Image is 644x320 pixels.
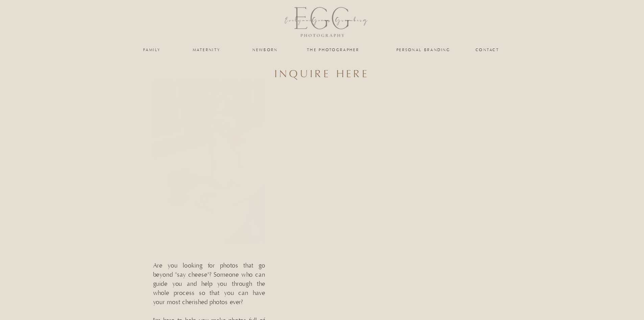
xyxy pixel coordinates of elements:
[300,48,367,52] a: the photographer
[476,48,500,52] a: Contact
[196,67,449,72] h3: inquire here
[139,48,166,52] a: family
[193,48,220,52] a: maternity
[252,48,279,52] a: newborn
[396,48,451,52] a: personal branding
